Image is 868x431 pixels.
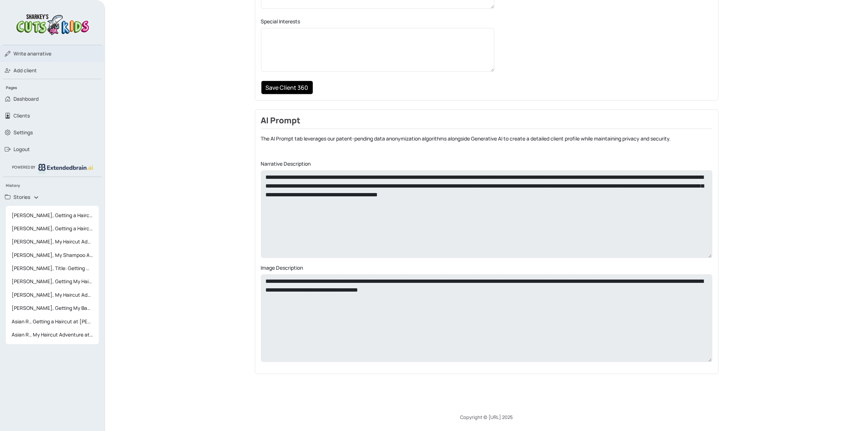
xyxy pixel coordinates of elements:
[9,249,96,262] span: [PERSON_NAME], My Shampoo Adventure at [PERSON_NAME]
[261,81,313,95] button: Save Client 360
[13,50,51,57] span: narrative
[6,328,99,341] a: Asian R., My Haircut Adventure at [PERSON_NAME]
[460,414,513,420] span: Copyright © [URL] 2025
[38,164,93,173] img: logo
[9,288,96,301] span: [PERSON_NAME], My Haircut Adventure at [PERSON_NAME]
[13,129,33,136] span: Settings
[6,222,99,235] a: [PERSON_NAME], Getting a Haircut at [PERSON_NAME]
[261,135,712,142] p: The AI Prompt tab leverages our patent-pending data anonymization algorithms alongside Generative...
[6,301,99,315] a: [PERSON_NAME], Getting My Bangs Trimmed at [PERSON_NAME]
[6,209,99,222] a: [PERSON_NAME], Getting a Haircut at [PERSON_NAME]
[9,209,96,222] span: [PERSON_NAME], Getting a Haircut at [PERSON_NAME]
[9,235,96,248] span: [PERSON_NAME], My Haircut Adventure at [PERSON_NAME]
[6,235,99,248] a: [PERSON_NAME], My Haircut Adventure at [PERSON_NAME]
[9,315,96,328] span: Asian R., Getting a Haircut at [PERSON_NAME]
[261,116,712,129] h3: AI Prompt
[13,50,30,57] span: Write a
[9,275,96,288] span: [PERSON_NAME], Getting My Haircut at [PERSON_NAME]
[13,67,37,74] span: Add client
[14,12,91,36] img: logo
[6,288,99,301] a: [PERSON_NAME], My Haircut Adventure at [PERSON_NAME]
[9,222,96,235] span: [PERSON_NAME], Getting a Haircut at [PERSON_NAME]
[13,193,30,201] span: Stories
[13,95,39,103] span: Dashboard
[261,18,300,25] label: Special Interests
[6,315,99,328] a: Asian R., Getting a Haircut at [PERSON_NAME]
[9,328,96,341] span: Asian R., My Haircut Adventure at [PERSON_NAME]
[13,112,30,119] span: Clients
[261,160,311,168] label: Narrative Description
[13,146,30,153] span: Logout
[9,262,96,275] span: [PERSON_NAME], Title: Getting My Hair Washed at [PERSON_NAME]
[6,262,99,275] a: [PERSON_NAME], Title: Getting My Hair Washed at [PERSON_NAME]
[9,301,96,315] span: [PERSON_NAME], Getting My Bangs Trimmed at [PERSON_NAME]
[6,275,99,288] a: [PERSON_NAME], Getting My Haircut at [PERSON_NAME]
[261,264,303,272] label: Image Description
[6,249,99,262] a: [PERSON_NAME], My Shampoo Adventure at [PERSON_NAME]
